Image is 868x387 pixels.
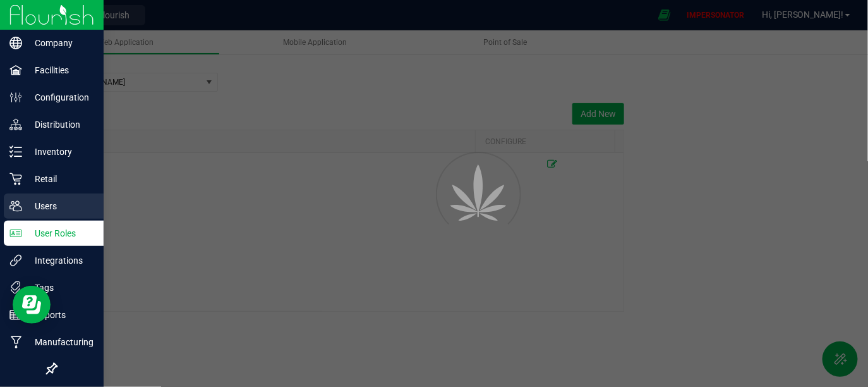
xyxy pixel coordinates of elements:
inline-svg: Company [9,37,22,49]
p: Users [22,199,98,214]
inline-svg: Users [9,200,22,212]
p: Company [22,35,98,51]
inline-svg: Reports [9,309,22,321]
p: Distribution [22,117,98,132]
p: Facilities [22,63,98,78]
p: Retail [22,171,98,187]
iframe: Resource center [13,286,51,324]
inline-svg: Integrations [9,254,22,267]
p: Tags [22,280,98,295]
inline-svg: Inventory [9,145,22,158]
inline-svg: Manufacturing [9,336,22,348]
inline-svg: Distribution [9,118,22,131]
p: Reports [22,307,98,322]
inline-svg: User Roles [9,227,22,240]
inline-svg: Facilities [9,64,22,77]
p: User Roles [22,226,98,241]
inline-svg: Retail [9,173,22,185]
p: Integrations [22,253,98,268]
p: Manufacturing [22,335,98,350]
inline-svg: Configuration [9,91,22,104]
p: Inventory [22,144,98,159]
inline-svg: Tags [9,281,22,294]
p: Configuration [22,90,98,105]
